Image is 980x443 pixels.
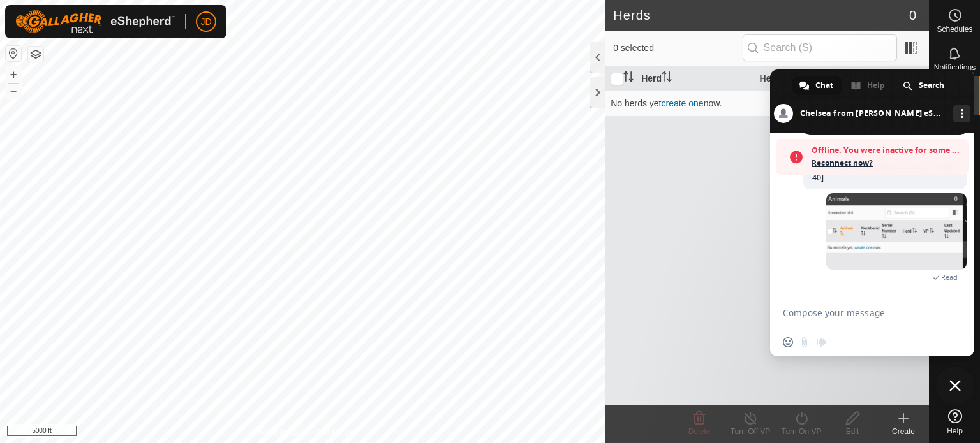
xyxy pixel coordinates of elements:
[755,66,811,91] th: Head
[6,67,21,82] button: +
[28,47,43,62] button: Map Layers
[200,15,211,29] span: JD
[662,73,672,84] p-sorticon: Activate to sort
[937,25,972,33] span: Schedules
[815,76,833,95] span: Chat
[613,8,909,23] h2: Herds
[6,46,21,61] button: Reset Map
[605,91,929,116] td: No herds yet now.
[895,76,953,95] div: Search
[623,73,634,84] p-sorticon: Activate to sort
[783,337,793,347] span: Insert an emoji
[812,157,962,170] span: Reconnect now?
[934,64,976,71] span: Notifications
[253,426,301,438] a: Privacy Policy
[636,66,754,91] th: Herd
[919,76,944,95] span: Search
[613,41,742,55] span: 0 selected
[812,144,962,157] span: Offline. You were inactive for some time.
[811,66,929,91] th: VP
[930,404,980,440] a: Help
[6,84,21,99] button: –
[909,6,916,25] span: 0
[827,426,878,437] div: Edit
[725,426,776,437] div: Turn Off VP
[936,367,974,405] div: Close chat
[783,307,933,319] textarea: Compose your message...
[941,273,958,282] span: Read
[15,10,175,33] img: Gallagher Logo
[743,34,897,61] input: Search (S)
[776,426,827,437] div: Turn On VP
[792,76,842,95] div: Chat
[662,98,704,108] a: create one
[878,426,929,437] div: Create
[688,427,711,436] span: Delete
[953,105,970,122] div: More channels
[947,427,963,435] span: Help
[315,426,353,438] a: Contact Us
